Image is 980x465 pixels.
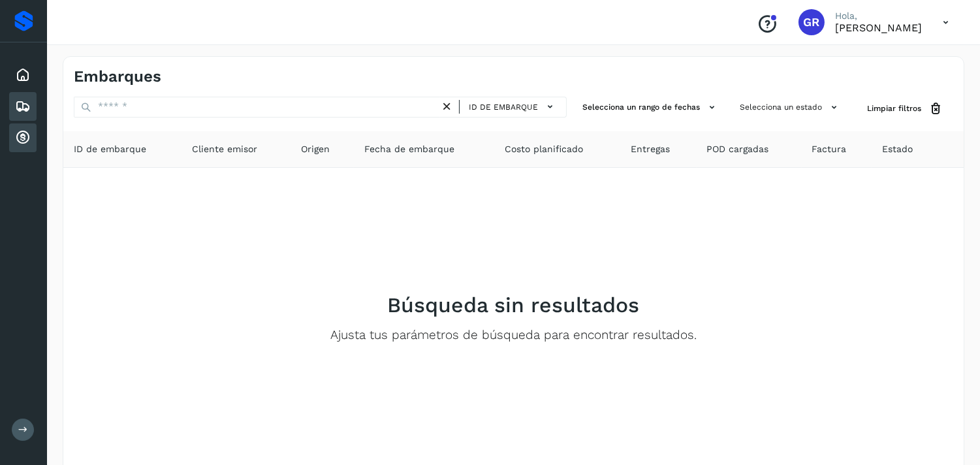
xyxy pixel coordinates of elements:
button: Selecciona un estado [735,97,846,118]
p: GILBERTO RODRIGUEZ ARANDA [835,22,922,34]
span: Entregas [631,142,670,156]
span: Origen [302,142,330,156]
div: Cuentas por cobrar [9,123,37,152]
span: Fecha de embarque [364,142,454,156]
span: Costo planificado [505,142,583,156]
h4: Embarques [74,67,161,86]
span: Limpiar filtros [867,103,921,114]
h2: Búsqueda sin resultados [388,293,640,317]
div: Embarques [9,92,37,121]
span: POD cargadas [707,142,769,156]
button: Limpiar filtros [857,97,953,121]
div: Inicio [9,61,37,89]
button: Selecciona un rango de fechas [577,97,724,118]
p: Ajusta tus parámetros de búsqueda para encontrar resultados. [330,328,697,343]
span: Cliente emisor [192,142,257,156]
span: Factura [812,142,847,156]
button: ID de embarque [465,97,561,116]
span: Estado [882,142,913,156]
p: Hola, [835,10,922,22]
span: ID de embarque [74,142,146,156]
span: ID de embarque [469,101,538,113]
